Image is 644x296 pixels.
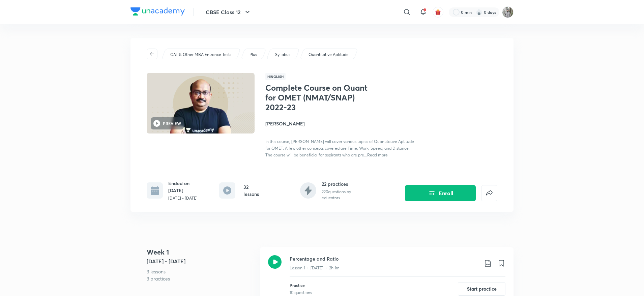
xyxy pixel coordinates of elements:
[367,152,388,157] span: Read more
[309,52,349,58] p: Quantitative Aptitude
[202,5,256,19] button: CBSE Class 12
[163,120,181,126] h6: PREVIEW
[433,7,443,18] button: avatar
[168,180,206,194] h6: Ended on [DATE]
[168,195,206,201] p: [DATE] - [DATE]
[290,290,312,296] div: 10 questions
[308,52,350,58] a: Quantitative Aptitude
[248,52,258,58] a: Plus
[147,247,255,257] h4: Week 1
[322,189,370,201] p: 220 questions by educators
[502,6,514,18] img: Koushik Dhenki
[147,257,255,265] h5: [DATE] - [DATE]
[265,120,416,127] h4: [PERSON_NAME]
[147,275,255,282] p: 3 practices
[146,72,256,134] img: Thumbnail
[169,52,233,58] a: CAT & Other MBA Entrance Tests
[265,139,414,157] span: In this course, [PERSON_NAME] will cover various topics of Quantitative Aptitude for OMET. A few ...
[250,52,257,58] p: Plus
[476,9,482,16] img: streak
[458,282,505,296] button: Start practice
[405,185,476,201] button: Enroll
[265,73,286,80] span: Hinglish
[481,185,497,201] button: false
[170,52,231,58] p: CAT & Other MBA Entrance Tests
[130,7,185,17] a: Company Logo
[290,265,340,271] p: Lesson 1 • [DATE] • 2h 1m
[290,282,312,288] p: Practice
[322,180,370,187] h6: 22 practices
[243,183,265,198] h6: 32 lessons
[130,7,185,16] img: Company Logo
[275,52,290,58] p: Syllabus
[265,83,376,112] h1: Complete Course on Quant for OMET (NMAT/SNAP) 2022-23
[274,52,292,58] a: Syllabus
[435,9,441,15] img: avatar
[290,255,478,262] h3: Percentage and Ratio
[147,268,255,275] p: 3 lessons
